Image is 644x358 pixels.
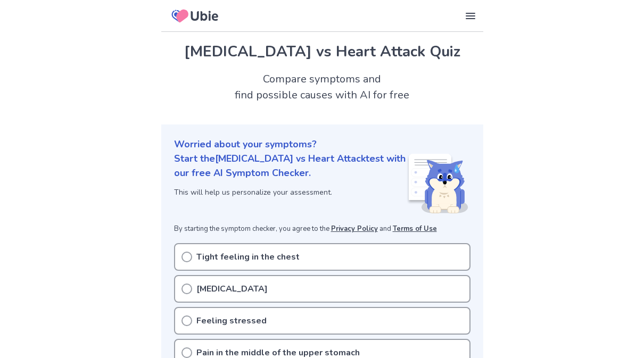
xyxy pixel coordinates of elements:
[174,137,470,152] p: Worried about your symptoms?
[174,152,407,180] p: Start the [MEDICAL_DATA] vs Heart Attack test with our free AI Symptom Checker.
[196,282,268,295] p: [MEDICAL_DATA]
[174,40,470,63] h1: [MEDICAL_DATA] vs Heart Attack Quiz
[161,71,483,103] h2: Compare symptoms and find possible causes with AI for free
[174,224,470,235] p: By starting the symptom checker, you agree to the and
[407,154,468,213] img: Shiba
[196,314,267,327] p: Feeling stressed
[174,187,407,198] p: This will help us personalize your assessment.
[331,224,378,234] a: Privacy Policy
[393,224,437,234] a: Terms of Use
[196,251,300,263] p: Tight feeling in the chest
